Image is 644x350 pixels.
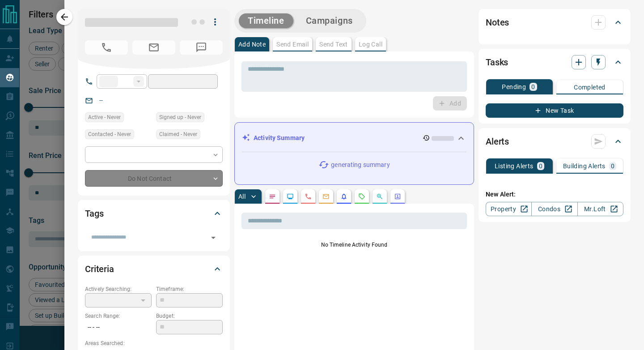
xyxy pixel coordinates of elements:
[85,312,152,320] p: Search Range:
[242,130,466,146] div: Activity Summary
[85,320,152,335] p: -- - --
[574,84,606,90] p: Completed
[85,262,114,276] h2: Criteria
[159,130,197,139] span: Claimed - Never
[486,51,623,73] div: Tasks
[132,40,175,55] span: No Email
[156,285,223,293] p: Timeframe:
[207,231,220,244] button: Open
[85,170,223,187] div: Do Not Contact
[394,193,401,200] svg: Agent Actions
[531,202,577,216] a: Condos
[85,339,223,347] p: Areas Searched:
[85,285,152,293] p: Actively Searching:
[539,163,542,169] p: 0
[180,40,223,55] span: No Number
[531,84,535,90] p: 0
[611,163,614,169] p: 0
[486,103,623,118] button: New Task
[239,13,293,28] button: Timeline
[577,202,623,216] a: Mr.Loft
[287,193,294,200] svg: Lead Browsing Activity
[358,193,365,200] svg: Requests
[241,241,467,249] p: No Timeline Activity Found
[269,193,276,200] svg: Notes
[486,134,509,149] h2: Alerts
[486,131,623,152] div: Alerts
[238,41,266,47] p: Add Note
[85,203,223,224] div: Tags
[486,202,532,216] a: Property
[322,193,330,200] svg: Emails
[238,193,246,200] p: All
[495,163,534,169] p: Listing Alerts
[486,15,509,30] h2: Notes
[486,55,508,69] h2: Tasks
[340,193,347,200] svg: Listing Alerts
[88,113,121,122] span: Active - Never
[486,12,623,33] div: Notes
[305,193,312,200] svg: Calls
[331,160,390,170] p: generating summary
[85,40,128,55] span: No Number
[297,13,362,28] button: Campaigns
[88,130,131,139] span: Contacted - Never
[85,206,103,221] h2: Tags
[99,97,103,104] a: --
[502,84,526,90] p: Pending
[376,193,383,200] svg: Opportunities
[254,133,305,143] p: Activity Summary
[85,258,223,280] div: Criteria
[486,190,623,199] p: New Alert:
[563,163,606,169] p: Building Alerts
[159,113,201,122] span: Signed up - Never
[156,312,223,320] p: Budget:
